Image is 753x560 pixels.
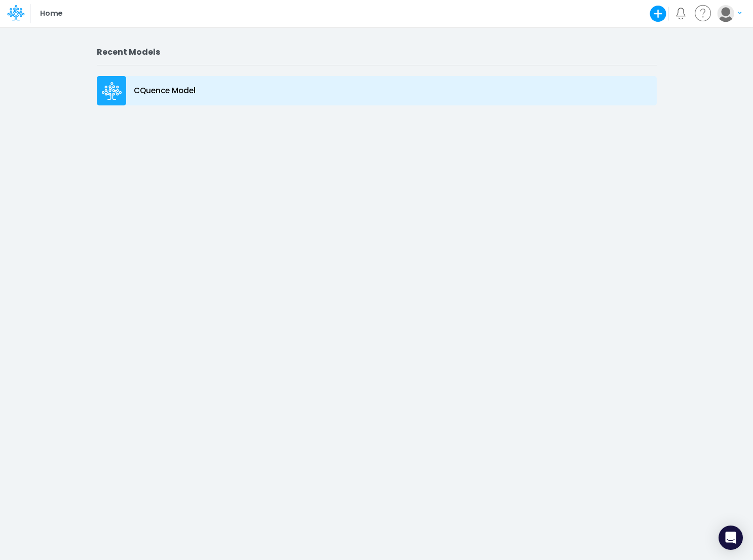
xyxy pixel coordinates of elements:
div: Open Intercom Messenger [719,526,743,550]
p: Home [40,8,62,19]
a: CQuence Model [97,73,657,108]
p: CQuence Model [134,85,196,97]
h2: Recent Models [97,47,657,57]
a: Notifications [675,8,687,19]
